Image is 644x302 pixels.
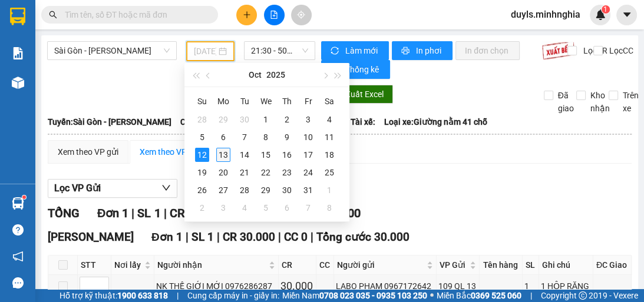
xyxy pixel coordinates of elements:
div: 14 [237,148,252,162]
button: Lọc VP Gửi [48,179,177,198]
td: 2025-11-06 [276,199,298,217]
td: 2025-10-19 [191,164,213,181]
td: 2025-11-03 [213,199,234,217]
div: Xem theo VP gửi [58,145,118,158]
div: 17 [301,148,315,162]
div: 2 [195,201,209,215]
div: Xem theo VP nhận [140,145,208,158]
span: | [163,206,166,220]
img: 9k= [541,41,575,60]
span: | [217,230,220,244]
div: 30 [280,183,294,197]
strong: 1900 633 818 [117,291,168,300]
div: 10 [301,130,315,144]
div: 24 [301,165,315,180]
td: 2025-10-28 [234,181,255,199]
img: logo-vxr [10,8,25,25]
button: Oct [249,63,262,87]
span: file-add [270,11,278,19]
td: 2025-10-01 [255,111,276,128]
span: | [311,230,313,244]
td: 2025-10-13 [213,146,234,164]
div: 30 [237,112,252,127]
td: 2025-10-12 [191,146,213,164]
td: 2025-10-06 [213,128,234,146]
span: copyright [579,291,587,300]
td: 2025-10-05 [191,128,213,146]
th: Su [191,92,213,111]
div: 29 [259,183,273,197]
button: 2025 [266,63,285,87]
div: 13 [216,148,230,162]
img: warehouse-icon [12,197,24,210]
span: CR 30.000 [223,230,275,244]
span: Người gửi [337,258,424,271]
span: Sài Gòn - Phan Rí [54,42,170,59]
div: 11 [322,130,336,144]
span: Tổng cước 30.000 [316,230,409,244]
div: 22 [259,165,273,180]
td: 2025-09-28 [191,111,213,128]
sup: 1 [602,5,610,14]
td: 2025-11-02 [191,199,213,217]
span: Đã giao [553,89,579,115]
span: message [12,277,24,288]
td: 2025-10-16 [276,146,298,164]
div: 16 [280,148,294,162]
span: CC 0 [284,230,308,244]
td: 2025-10-22 [255,164,276,181]
td: 2025-10-15 [255,146,276,164]
span: | [186,230,189,244]
div: 25 [322,165,336,180]
span: Tài xế: [351,115,375,128]
div: LABO PHẠM 0967172642 [336,280,434,293]
span: | [131,206,134,220]
td: 2025-10-20 [213,164,234,181]
td: 2025-10-08 [255,128,276,146]
th: CC [316,255,334,275]
button: plus [236,5,257,25]
span: Đơn 1 [97,206,128,220]
td: 2025-10-02 [276,111,298,128]
th: Mo [213,92,234,111]
span: Trên xe [618,89,643,115]
div: 4 [322,112,336,127]
td: 2025-10-07 [234,128,255,146]
span: | [530,289,532,302]
th: Tu [234,92,255,111]
b: Tuyến: Sài Gòn - [PERSON_NAME] [48,117,171,127]
div: 5 [259,201,273,215]
td: 2025-10-24 [298,164,319,181]
button: file-add [264,5,285,25]
th: Th [276,92,298,111]
td: 2025-09-30 [234,111,255,128]
span: Làm mới [345,44,379,57]
th: Tên hàng [480,255,522,275]
span: aim [297,11,305,19]
span: question-circle [12,224,24,235]
span: duyls.minhnghia [501,7,590,22]
div: 6 [280,201,294,215]
button: downloadXuất Excel [323,85,393,104]
th: ĐC Giao [593,255,632,275]
span: Kho nhận [586,89,615,115]
div: 3 [216,201,230,215]
th: STT [78,255,111,275]
td: 2025-11-01 [319,181,340,199]
td: 2025-10-18 [319,146,340,164]
span: Miền Nam [282,289,427,302]
span: search [49,11,57,19]
span: [PERSON_NAME] [48,230,134,244]
span: CR 30.000 [169,206,223,220]
div: 27 [216,183,230,197]
span: TỔNG [48,206,80,220]
div: 3 [301,112,315,127]
th: Ghi chú [539,255,593,275]
span: Thống kê [345,63,381,76]
span: In phơi [416,44,443,57]
div: 28 [195,112,209,127]
img: warehouse-icon [12,77,24,89]
span: plus [243,11,251,19]
span: ⚪️ [430,293,434,298]
span: Hỗ trợ kỹ thuật: [60,289,168,302]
